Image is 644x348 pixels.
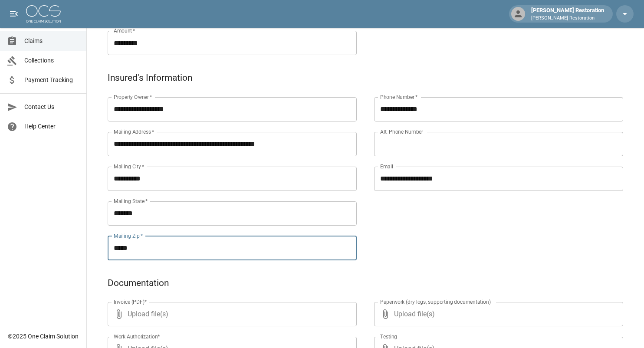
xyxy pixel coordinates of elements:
[114,128,154,135] label: Mailing Address
[5,5,23,23] button: open drawer
[114,163,145,170] label: Mailing City
[380,298,491,305] label: Paperwork (dry logs, supporting documentation)
[24,102,79,112] span: Contact Us
[26,5,61,23] img: ocs-logo-white-transparent.png
[114,232,143,240] label: Mailing Zip
[531,15,604,22] p: [PERSON_NAME] Restoration
[24,76,79,85] span: Payment Tracking
[114,93,152,101] label: Property Owner
[528,6,608,22] div: [PERSON_NAME] Restoration
[380,163,393,170] label: Email
[380,93,417,101] label: Phone Number
[394,302,600,326] span: Upload file(s)
[114,298,147,305] label: Invoice (PDF)*
[24,56,79,65] span: Collections
[8,332,79,341] div: © 2025 One Claim Solution
[24,122,79,131] span: Help Center
[380,128,423,135] label: Alt. Phone Number
[380,333,397,340] label: Testing
[24,36,79,46] span: Claims
[128,302,333,326] span: Upload file(s)
[114,333,160,340] label: Work Authorization*
[114,197,148,205] label: Mailing State
[114,27,135,34] label: Amount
